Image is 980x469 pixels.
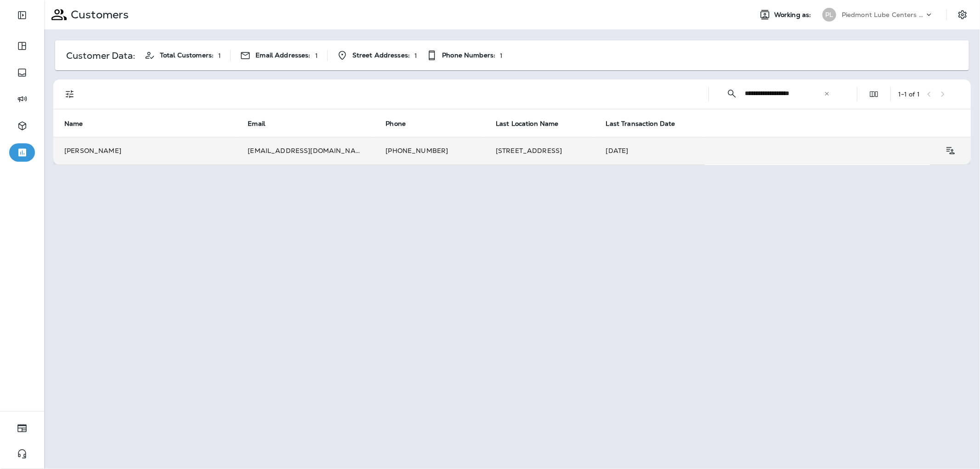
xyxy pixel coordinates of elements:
[865,85,883,103] button: Edit Fields
[606,119,687,128] span: Last Transaction Date
[606,120,675,128] span: Last Transaction Date
[64,120,83,128] span: Name
[414,52,417,59] p: 1
[160,51,214,59] span: Total Customers:
[248,119,277,128] span: Email
[723,85,741,103] button: Collapse Search
[595,137,705,164] td: [DATE]
[496,120,559,128] span: Last Location Name
[385,120,406,128] span: Phone
[842,11,924,18] p: Piedmont Lube Centers LLC
[941,141,960,160] button: Customer Details
[237,137,374,164] td: [EMAIL_ADDRESS][DOMAIN_NAME]
[218,52,221,59] p: 1
[248,120,265,128] span: Email
[66,52,135,59] p: Customer Data:
[496,147,562,155] span: [STREET_ADDRESS]
[385,119,418,128] span: Phone
[9,6,35,24] button: Expand Sidebar
[61,85,79,103] button: Filters
[500,52,503,59] p: 1
[352,51,410,59] span: Street Addresses:
[954,6,971,23] button: Settings
[442,51,495,59] span: Phone Numbers:
[315,52,318,59] p: 1
[64,119,95,128] span: Name
[898,90,920,98] div: 1 - 1 of 1
[255,51,310,59] span: Email Addresses:
[374,137,485,164] td: [PHONE_NUMBER]
[774,11,813,19] span: Working as:
[53,137,237,164] td: [PERSON_NAME]
[496,119,571,128] span: Last Location Name
[67,8,129,22] p: Customers
[822,8,836,22] div: PL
